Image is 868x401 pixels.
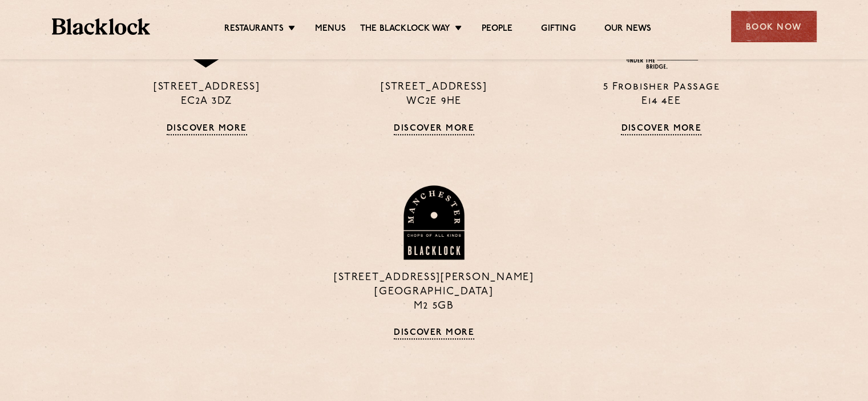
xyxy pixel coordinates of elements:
img: BL_Manchester_Logo-bleed.png [402,185,466,260]
div: Book Now [731,11,817,42]
a: Discover More [621,124,701,135]
a: Discover More [167,124,247,135]
p: [STREET_ADDRESS] WC2E 9HE [329,80,539,109]
a: Gifting [541,23,575,36]
p: [STREET_ADDRESS] EC2A 3DZ [102,80,312,109]
img: BL_Textured_Logo-footer-cropped.svg [52,18,151,35]
a: Discover More [394,328,474,339]
a: Our News [604,23,652,36]
a: The Blacklock Way [360,23,450,36]
a: Restaurants [224,23,284,36]
a: Discover More [394,124,474,135]
p: [STREET_ADDRESS][PERSON_NAME] [GEOGRAPHIC_DATA] M2 5GB [329,271,539,314]
p: 5 Frobisher Passage E14 4EE [556,80,766,109]
a: Menus [315,23,346,36]
a: People [482,23,512,36]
